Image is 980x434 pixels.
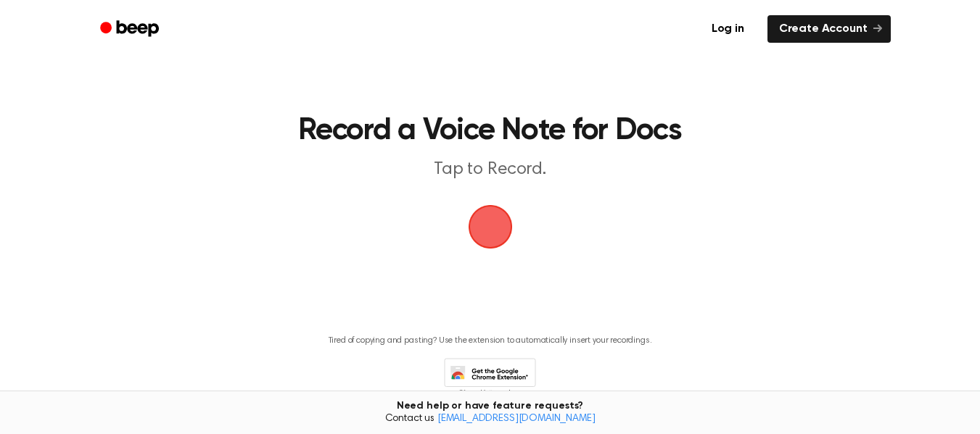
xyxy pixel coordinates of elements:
span: Contact us [9,413,971,426]
p: Tap to Record. [212,158,769,182]
p: Tired of copying and pasting? Use the extension to automatically insert your recordings. [329,335,652,346]
a: Create Account [767,15,891,43]
img: Beep Logo [469,205,512,249]
a: [EMAIL_ADDRESS][DOMAIN_NAME] [437,414,596,424]
h1: Record a Voice Note for Docs [157,116,823,146]
a: Log in [697,12,759,46]
a: Beep [90,15,172,43]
